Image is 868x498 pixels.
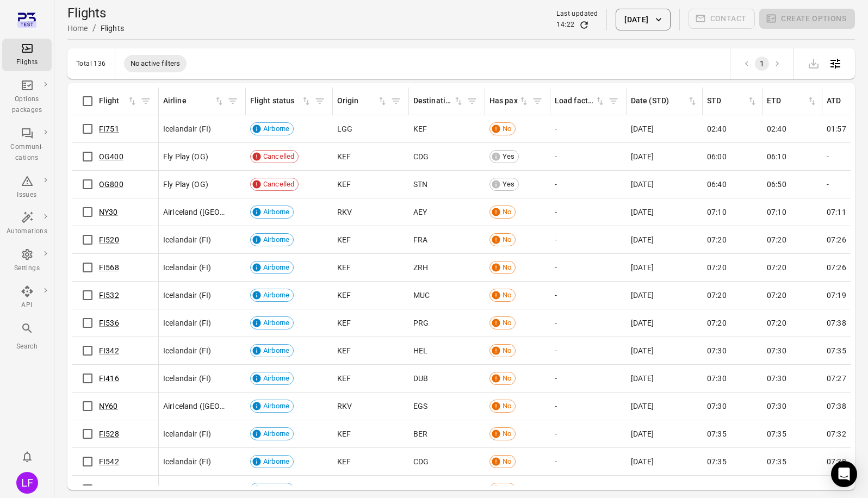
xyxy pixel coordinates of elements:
span: Icelandair (FI) [163,318,211,328]
span: 07:27 [827,373,846,384]
div: - [555,179,622,190]
span: Date (STD) [631,95,698,107]
span: 07:20 [707,262,727,273]
span: Yes [499,179,518,190]
span: Yes [499,151,518,162]
a: OG400 [99,152,123,161]
span: MUC [413,290,430,301]
span: [DATE] [631,345,654,356]
a: NY60 [99,402,118,410]
span: 07:38 [827,318,846,328]
div: Options packages [7,94,47,116]
span: 06:40 [707,179,727,190]
div: - [555,318,622,328]
span: Icelandair (FI) [163,290,211,301]
span: Fly Play (OG) [163,179,208,190]
button: Notifications [16,446,38,468]
span: Airborne [259,290,293,301]
span: Please make a selection to create communications [689,9,755,30]
a: FI554 [99,485,119,494]
div: Search [7,341,47,352]
span: Icelandair (FI) [163,123,211,134]
span: 07:35 [827,345,846,356]
span: 02:40 [707,123,727,134]
span: [DATE] [631,207,654,217]
div: - [555,234,622,245]
span: Flight [99,95,138,107]
span: 07:26 [827,234,846,245]
span: Airborne [259,207,293,217]
span: FRA [413,234,427,245]
span: Filter by flight status [312,93,328,109]
span: No [499,456,515,467]
nav: pagination navigation [739,57,785,71]
h1: Flights [67,4,124,22]
span: Please make a selection to create an option package [759,9,855,30]
button: Search [2,319,52,355]
span: 07:20 [767,234,786,245]
span: Airborne [259,262,293,273]
span: Load factor [555,95,605,107]
div: - [555,290,622,301]
a: OG800 [99,180,123,189]
a: Options packages [2,76,52,119]
button: Luis Figueirido [12,468,42,498]
span: 07:19 [827,290,846,301]
span: 07:35 [767,428,786,439]
div: Load factor [555,95,594,107]
span: Airborne [259,428,293,439]
span: 07:32 [827,428,846,439]
a: FI536 [99,319,119,327]
button: Filter by airline [225,93,241,109]
span: AirIceland ([GEOGRAPHIC_DATA]) [163,401,226,412]
button: Filter by destination [464,93,480,109]
span: 07:38 [827,456,846,467]
span: ETD [767,95,817,107]
span: Airline [163,95,225,107]
span: AEY [413,207,427,217]
span: KEF [337,262,351,273]
a: FI528 [99,429,119,438]
span: Icelandair (FI) [163,262,211,273]
span: [DATE] [631,234,654,245]
div: Settings [7,263,47,274]
div: Sort by flight in ascending order [99,95,138,107]
span: [DATE] [631,456,654,467]
div: Date (STD) [631,95,687,107]
span: [DATE] [631,428,654,439]
div: - [555,428,622,439]
div: - [555,345,622,356]
span: 07:26 [827,262,846,273]
span: RKV [337,207,352,217]
span: No [499,123,515,134]
span: Icelandair (FI) [163,428,211,439]
span: 07:27 [827,484,846,495]
span: 07:20 [767,262,786,273]
span: [DATE] [631,151,654,162]
div: Sort by ETD in ascending order [767,95,817,107]
div: ETD [767,95,807,107]
div: Sort by date (STD) in ascending order [631,95,698,107]
span: KEF [337,234,351,245]
span: 07:30 [707,373,727,384]
span: KEF [337,373,351,384]
span: [DATE] [631,484,654,495]
div: - [555,123,622,134]
span: 07:20 [707,234,727,245]
span: 07:30 [707,345,727,356]
div: Last updated [556,9,598,20]
span: [DATE] [631,179,654,190]
span: Airborne [259,318,293,328]
span: Destination [413,95,464,107]
div: Open Intercom Messenger [831,461,857,487]
span: STN [413,179,427,190]
div: Issues [7,190,47,201]
span: No [499,428,515,439]
span: Icelandair (FI) [163,484,211,495]
span: No [499,207,515,217]
span: Icelandair (FI) [163,234,211,245]
span: No [499,262,515,273]
span: No [499,234,515,245]
span: RKV [337,401,352,412]
span: Icelandair (FI) [163,373,211,384]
